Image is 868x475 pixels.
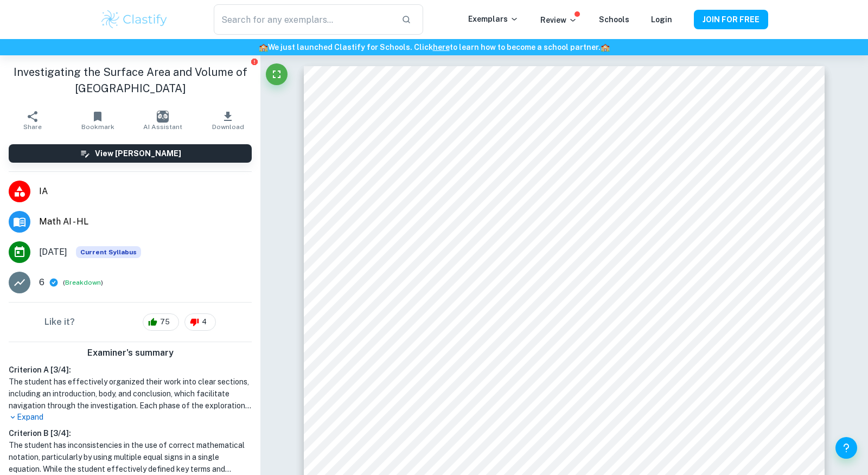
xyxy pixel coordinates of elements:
img: AI Assistant [157,111,169,123]
h6: Criterion A [ 3 / 4 ]: [9,364,252,376]
h1: The student has inconsistencies in the use of correct mathematical notation, particularly by usin... [9,439,252,475]
span: Current Syllabus [76,246,141,258]
span: 75 [154,317,176,328]
h1: The student has effectively organized their work into clear sections, including an introduction, ... [9,376,252,412]
span: [DATE] [39,246,67,259]
button: Help and Feedback [835,437,857,459]
button: AI Assistant [130,105,195,136]
h6: View [PERSON_NAME] [95,147,181,159]
span: IA [39,185,252,198]
h1: Investigating the Surface Area and Volume of [GEOGRAPHIC_DATA] [9,64,252,97]
a: here [433,43,450,52]
span: 🏫 [601,43,610,52]
h6: We just launched Clastify for Schools. Click to learn how to become a school partner. [2,41,866,53]
h6: Like it? [44,316,75,329]
button: Download [195,105,260,136]
span: 🏫 [259,43,268,52]
p: Review [540,14,577,26]
h6: Criterion B [ 3 / 4 ]: [9,427,252,439]
button: JOIN FOR FREE [694,10,768,29]
a: Schools [599,15,629,24]
span: AI Assistant [143,123,182,131]
p: 6 [39,276,44,289]
h6: Examiner's summary [4,346,256,360]
span: 4 [196,317,213,328]
img: Clastify logo [100,9,169,30]
span: Download [212,123,244,131]
input: Search for any exemplars... [214,4,393,35]
button: Bookmark [65,105,130,136]
span: Math AI - HL [39,215,252,228]
button: Fullscreen [266,63,288,85]
button: View [PERSON_NAME] [9,144,252,163]
a: Login [651,15,672,24]
div: This exemplar is based on the current syllabus. Feel free to refer to it for inspiration/ideas wh... [76,246,141,258]
span: Share [23,123,42,131]
div: 4 [184,313,216,331]
div: 75 [143,313,179,331]
p: Exemplars [468,13,519,25]
button: Breakdown [65,278,101,287]
p: Expand [9,412,252,423]
span: ( ) [63,278,103,288]
button: Report issue [250,57,258,66]
span: Bookmark [81,123,114,131]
